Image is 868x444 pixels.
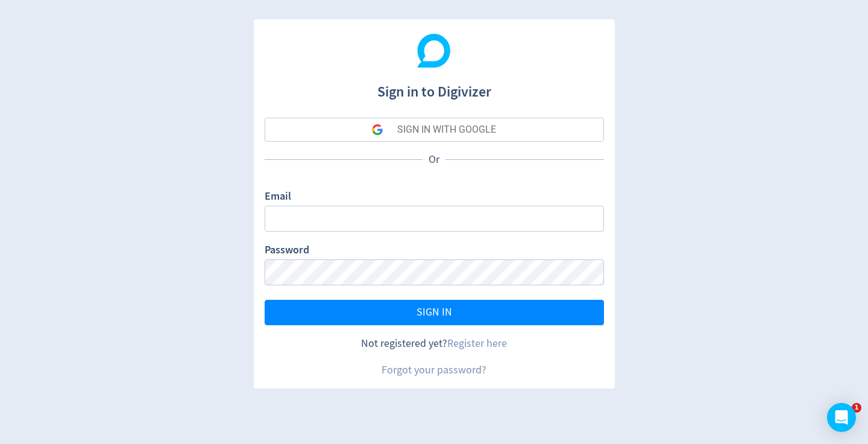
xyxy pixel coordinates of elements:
[852,403,861,413] span: 1
[265,189,291,206] label: Email
[265,71,604,103] h1: Sign in to Digivizer
[417,307,452,318] span: SIGN IN
[265,243,309,259] label: Password
[265,336,604,351] div: Not registered yet?
[827,403,856,432] div: Open Intercom Messenger
[265,118,604,142] button: SIGN IN WITH GOOGLE
[447,337,507,350] a: Register here
[397,118,496,142] div: SIGN IN WITH GOOGLE
[417,34,451,68] img: Digivizer Logo
[423,152,445,167] p: Or
[265,300,604,325] button: SIGN IN
[382,363,486,377] a: Forgot your password?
